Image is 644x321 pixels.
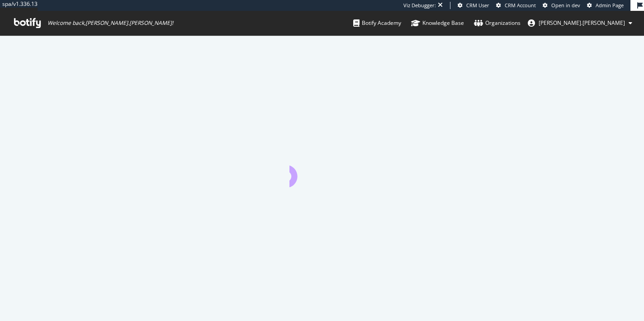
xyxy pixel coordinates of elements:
[596,2,624,9] span: Admin Page
[474,19,521,28] div: Organizations
[543,2,580,9] a: Open in dev
[587,2,624,9] a: Admin Page
[403,2,436,9] div: Viz Debugger:
[411,11,464,35] a: Knowledge Base
[505,2,536,9] span: CRM Account
[539,19,625,27] span: kate.weiler
[353,11,401,35] a: Botify Academy
[353,19,401,28] div: Botify Academy
[411,19,464,28] div: Knowledge Base
[496,2,536,9] a: CRM Account
[466,2,489,9] span: CRM User
[551,2,580,9] span: Open in dev
[47,19,173,27] span: Welcome back, [PERSON_NAME].[PERSON_NAME] !
[458,2,489,9] a: CRM User
[289,155,355,187] div: animation
[474,11,521,35] a: Organizations
[521,16,639,30] button: [PERSON_NAME].[PERSON_NAME]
